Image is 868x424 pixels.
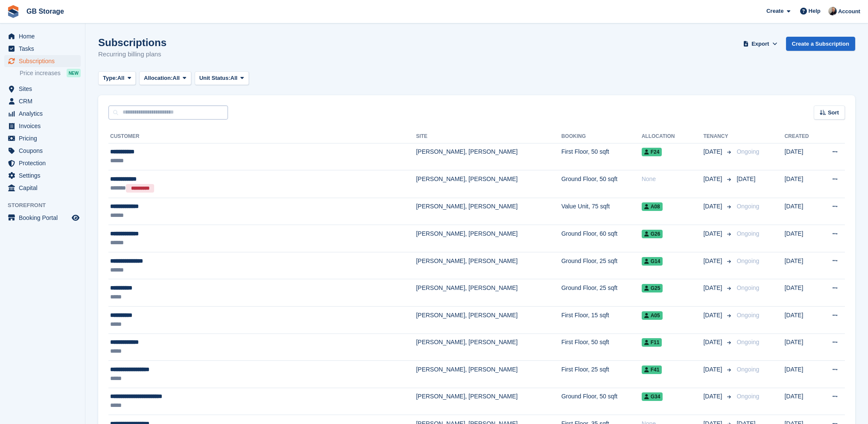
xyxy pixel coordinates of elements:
span: [DATE] [703,175,724,184]
a: menu [4,55,81,67]
td: [PERSON_NAME], [PERSON_NAME] [416,170,561,198]
a: menu [4,83,81,95]
span: G26 [642,230,663,238]
a: Create a Subscription [786,37,855,51]
td: [PERSON_NAME], [PERSON_NAME] [416,306,561,333]
div: NEW [67,69,81,77]
span: F41 [642,366,662,374]
span: Unit Status: [199,74,231,82]
td: [DATE] [784,388,819,415]
button: Unit Status: All [195,71,249,85]
a: menu [4,212,81,224]
td: Ground Floor, 50 sqft [561,170,642,198]
span: [DATE] [703,229,724,238]
a: Price increases NEW [20,68,81,78]
span: Home [19,30,70,42]
span: Ongoing [736,148,759,155]
div: None [642,175,704,184]
span: Ongoing [736,230,759,237]
span: Price increases [20,69,61,77]
td: [DATE] [784,333,819,361]
td: [PERSON_NAME], [PERSON_NAME] [416,198,561,225]
a: menu [4,145,81,157]
h1: Subscriptions [98,37,167,48]
th: Allocation [642,130,704,143]
td: Ground Floor, 60 sqft [561,225,642,252]
a: menu [4,95,81,107]
span: Help [809,7,821,15]
span: [DATE] [703,392,724,401]
td: Ground Floor, 25 sqft [561,252,642,279]
span: Coupons [19,145,70,157]
span: Sites [19,83,70,95]
td: [DATE] [784,143,819,170]
td: First Floor, 25 sqft [561,361,642,388]
span: [DATE] [703,284,724,292]
span: G14 [642,257,663,266]
a: menu [4,120,81,132]
th: Tenancy [703,130,733,143]
span: All [172,74,180,82]
a: menu [4,182,81,194]
span: Tasks [19,43,70,55]
span: [DATE] [703,365,724,374]
span: G25 [642,284,663,292]
span: Ongoing [736,284,759,291]
span: Capital [19,182,70,194]
td: First Floor, 50 sqft [561,143,642,170]
td: Ground Floor, 50 sqft [561,388,642,415]
th: Customer [108,130,416,143]
span: Ongoing [736,203,759,210]
span: [DATE] [703,338,724,347]
a: menu [4,43,81,55]
td: [DATE] [784,306,819,333]
td: [DATE] [784,170,819,198]
a: menu [4,132,81,144]
span: Ongoing [736,339,759,345]
span: Create [766,7,783,15]
td: First Floor, 15 sqft [561,306,642,333]
span: All [231,74,238,82]
th: Booking [561,130,642,143]
th: Created [784,130,819,143]
a: menu [4,170,81,181]
span: [DATE] [736,175,755,182]
span: Ongoing [736,366,759,373]
span: A05 [642,311,663,320]
td: [PERSON_NAME], [PERSON_NAME] [416,388,561,415]
span: Sort [828,108,839,117]
span: G34 [642,392,663,401]
a: menu [4,108,81,120]
span: Ongoing [736,257,759,264]
img: stora-icon-8386f47178a22dfd0bd8f6a31ec36ba5ce8667c1dd55bd0f319d3a0aa187defe.svg [7,5,20,18]
span: Booking Portal [19,212,70,224]
span: [DATE] [703,257,724,266]
a: menu [4,30,81,42]
a: GB Storage [23,4,67,18]
td: [DATE] [784,361,819,388]
span: Invoices [19,120,70,132]
a: Preview store [70,213,81,223]
span: Pricing [19,132,70,144]
span: Account [838,7,860,16]
td: [PERSON_NAME], [PERSON_NAME] [416,143,561,170]
td: First Floor, 50 sqft [561,333,642,361]
td: [DATE] [784,225,819,252]
span: Export [751,40,769,48]
td: [DATE] [784,279,819,307]
td: [PERSON_NAME], [PERSON_NAME] [416,252,561,279]
td: [PERSON_NAME], [PERSON_NAME] [416,225,561,252]
span: [DATE] [703,202,724,211]
span: Ongoing [736,393,759,400]
td: [PERSON_NAME], [PERSON_NAME] [416,361,561,388]
td: [DATE] [784,198,819,225]
span: Subscriptions [19,55,70,67]
a: menu [4,157,81,169]
span: Protection [19,157,70,169]
td: Value Unit, 75 sqft [561,198,642,225]
td: [DATE] [784,252,819,279]
td: Ground Floor, 25 sqft [561,279,642,307]
span: All [117,74,125,82]
span: Storefront [8,201,85,210]
p: Recurring billing plans [98,50,167,59]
